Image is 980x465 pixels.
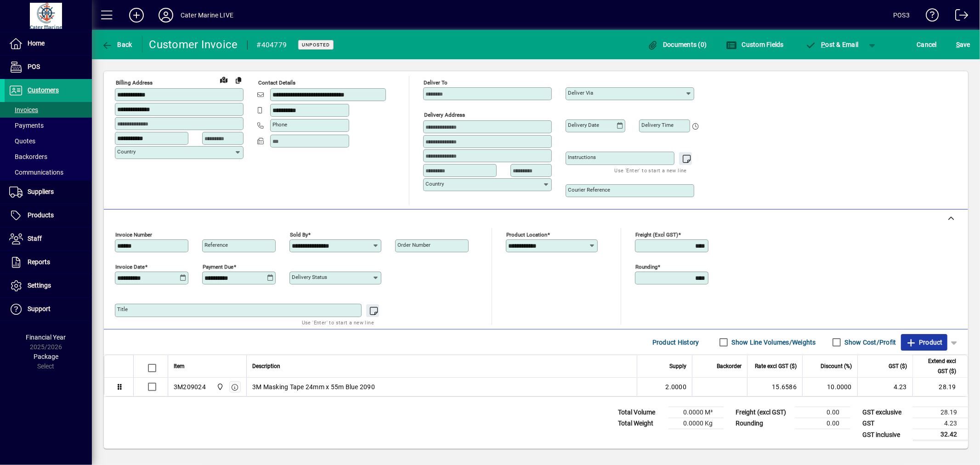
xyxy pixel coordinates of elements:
mat-label: Rounding [635,264,657,270]
td: GST inclusive [858,429,913,441]
div: 3M209024 [174,382,206,391]
div: 15.6586 [753,382,797,391]
td: 28.19 [912,378,968,396]
a: Invoices [5,102,92,118]
a: Logout [948,2,969,32]
a: Settings [5,274,92,297]
td: 4.23 [913,418,968,429]
span: Suppliers [28,188,54,195]
button: Cancel [915,36,940,53]
span: Back [102,41,132,48]
span: POS [28,63,40,70]
span: Customers [28,86,59,94]
a: Payments [5,118,92,133]
span: Products [28,211,54,219]
a: Quotes [5,133,92,149]
span: ost & Email [805,41,859,48]
button: Documents (0) [645,36,709,53]
td: GST [858,418,913,429]
td: 0.00 [795,407,850,418]
span: Package [34,353,58,360]
span: Staff [28,235,42,242]
button: Copy to Delivery address [231,73,246,87]
span: Cancel [917,37,937,52]
span: 3M Masking Tape 24mm x 55m Blue 2090 [252,382,375,391]
span: Product History [652,335,699,350]
span: Settings [28,282,51,289]
td: 32.42 [913,429,968,441]
span: Financial Year [26,334,66,341]
div: #404779 [257,38,287,52]
button: Product [901,334,947,351]
app-page-header-button: Back [92,36,142,53]
a: Products [5,204,92,227]
a: Backorders [5,149,92,164]
mat-hint: Use 'Enter' to start a new line [302,317,374,328]
span: GST ($) [889,361,907,371]
div: Customer Invoice [149,37,238,52]
span: Communications [9,169,63,176]
span: Support [28,305,51,312]
td: 28.19 [913,407,968,418]
mat-hint: Use 'Enter' to start a new line [615,165,687,176]
span: 2.0000 [666,382,687,391]
button: Post & Email [801,36,863,53]
a: Communications [5,164,92,180]
button: Back [99,36,135,53]
span: Item [174,361,185,371]
span: Extend excl GST ($) [918,356,956,376]
td: 4.23 [857,378,912,396]
span: Description [252,361,280,371]
mat-label: Freight (excl GST) [635,232,678,238]
span: Reports [28,258,50,266]
a: Staff [5,227,92,250]
label: Show Cost/Profit [843,338,896,347]
span: Discount (%) [821,361,852,371]
button: Save [954,36,973,53]
mat-label: Delivery status [292,274,327,280]
div: POS3 [893,8,910,23]
span: Unposted [302,42,330,48]
mat-label: Country [425,181,444,187]
span: Custom Fields [726,41,784,48]
mat-label: Title [117,306,128,312]
mat-label: Sold by [290,232,308,238]
span: S [956,41,960,48]
span: ave [956,37,970,52]
span: Payments [9,122,44,129]
span: Documents (0) [647,41,707,48]
td: Total Weight [613,418,668,429]
mat-label: Phone [272,121,287,128]
td: Freight (excl GST) [731,407,795,418]
span: Backorder [717,361,742,371]
span: Supply [669,361,686,371]
button: Product History [649,334,703,351]
a: Knowledge Base [919,2,939,32]
span: Backorders [9,153,47,160]
mat-label: Country [117,148,136,155]
mat-label: Reference [204,242,228,248]
a: Reports [5,251,92,274]
mat-label: Courier Reference [568,187,610,193]
span: Cater Marine [214,382,225,392]
mat-label: Payment due [203,264,233,270]
mat-label: Delivery time [641,122,674,128]
mat-label: Deliver To [424,79,448,86]
td: 0.00 [795,418,850,429]
a: View on map [216,72,231,87]
a: Support [5,298,92,321]
mat-label: Invoice date [115,264,145,270]
mat-label: Order number [397,242,431,248]
td: Total Volume [613,407,668,418]
td: 10.0000 [802,378,857,396]
td: Rounding [731,418,795,429]
span: Quotes [9,137,35,145]
td: 0.0000 M³ [668,407,724,418]
a: POS [5,56,92,79]
div: Cater Marine LIVE [181,8,233,23]
span: Home [28,40,45,47]
mat-label: Product location [506,232,547,238]
mat-label: Instructions [568,154,596,160]
a: Home [5,32,92,55]
button: Add [122,7,151,23]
